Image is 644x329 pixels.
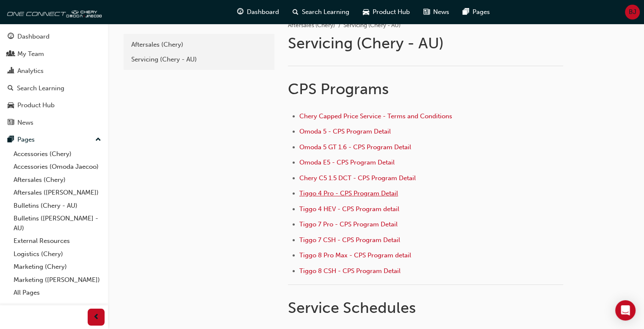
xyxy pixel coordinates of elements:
div: Analytics [17,66,44,76]
span: BJ [629,7,636,17]
a: Chery C5 1.5 DCT - CPS Program Detail [299,174,416,182]
span: up-icon [95,134,101,145]
a: Tiggo 8 CSH - CPS Program Detail [299,267,401,275]
span: people-icon [8,50,14,58]
a: External Resources [10,234,105,248]
a: Tiggo 8 Pro Max - CPS Program detail [299,251,411,259]
a: Tiggo 4 HEV - CPS Program detail [299,205,399,213]
span: pages-icon [463,7,469,17]
h1: Servicing (Chery - AU) [288,34,566,53]
button: Pages [3,132,105,148]
a: Dashboard [3,29,105,45]
div: Search Learning [17,84,64,93]
a: Aftersales (Chery) [127,37,271,52]
span: prev-icon [93,312,100,323]
a: Logistics (Chery) [10,248,105,261]
span: guage-icon [8,33,14,41]
a: Accessories (Omoda Jaecoo) [10,160,105,173]
li: Servicing (Chery - AU) [343,21,401,31]
a: Aftersales (Chery) [10,173,105,187]
span: search-icon [293,7,299,17]
span: news-icon [423,7,430,17]
a: Aftersales (Chery) [288,22,335,29]
a: Product Hub [3,98,105,113]
a: search-iconSearch Learning [286,3,356,21]
a: Bulletins ([PERSON_NAME] - AU) [10,212,105,234]
div: Dashboard [17,32,50,42]
a: Omoda 5 - CPS Program Detail [299,128,391,135]
span: news-icon [8,119,14,127]
button: DashboardMy TeamAnalyticsSearch LearningProduct HubNews [3,27,105,132]
a: Servicing (Chery - AU) [127,52,271,67]
div: Servicing (Chery - AU) [131,55,267,64]
a: Omoda 5 GT 1.6 - CPS Program Detail [299,143,411,151]
a: car-iconProduct Hub [356,3,417,21]
a: Chery Capped Price Service - Terms and Conditions [299,112,452,120]
a: My Team [3,46,105,62]
a: Tiggo 4 Pro - CPS Program Detail [299,190,398,197]
a: Aftersales ([PERSON_NAME]) [10,186,105,199]
span: search-icon [8,85,14,92]
span: guage-icon [237,7,243,17]
span: Search Learning [302,7,349,17]
span: Dashboard [247,7,279,17]
div: Pages [17,135,35,145]
a: All Pages [10,286,105,299]
span: car-icon [363,7,369,17]
a: Marketing ([PERSON_NAME]) [10,273,105,287]
span: Pages [473,7,490,17]
div: Aftersales (Chery) [131,40,267,50]
div: News [17,118,33,128]
a: Accessories (Chery) [10,148,105,161]
a: news-iconNews [417,3,456,21]
span: car-icon [8,102,14,109]
div: Product Hub [17,100,55,110]
a: guage-iconDashboard [230,3,286,21]
a: Search Learning [3,81,105,96]
button: BJ [625,5,640,20]
a: Tiggo 7 CSH - CPS Program Detail [299,236,400,244]
span: chart-icon [8,67,14,75]
a: pages-iconPages [456,3,497,21]
a: Marketing (Chery) [10,260,105,273]
img: oneconnect [4,3,102,20]
span: Product Hub [373,7,410,17]
a: Tiggo 7 Pro - CPS Program Detail [299,220,398,228]
a: Bulletins (Chery - AU) [10,199,105,212]
div: My Team [17,49,44,59]
span: News [433,7,449,17]
div: Open Intercom Messenger [615,300,636,321]
a: Omoda E5 - CPS Program Detail [299,159,395,166]
a: Analytics [3,63,105,79]
span: pages-icon [8,136,14,144]
a: News [3,115,105,131]
span: CPS Programs [288,80,389,98]
span: Service Schedules [288,298,416,317]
